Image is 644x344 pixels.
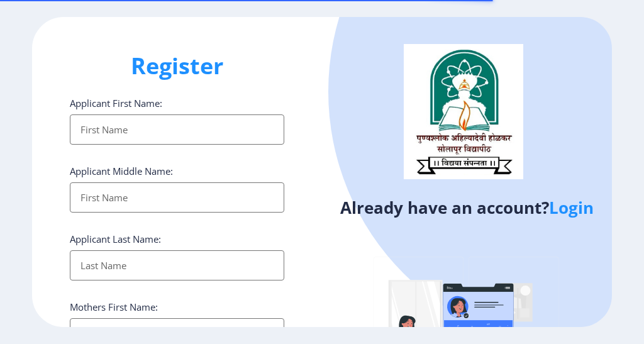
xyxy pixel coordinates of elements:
input: Last Name [70,250,284,280]
h1: Register [70,51,284,81]
input: First Name [70,182,284,213]
label: Applicant Middle Name: [70,165,173,177]
h4: Already have an account? [331,197,602,218]
input: First Name [70,114,284,145]
img: logo [404,44,523,179]
label: Mothers First Name: [70,301,158,313]
label: Applicant First Name: [70,97,162,109]
label: Applicant Last Name: [70,233,161,245]
a: Login [549,196,594,219]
